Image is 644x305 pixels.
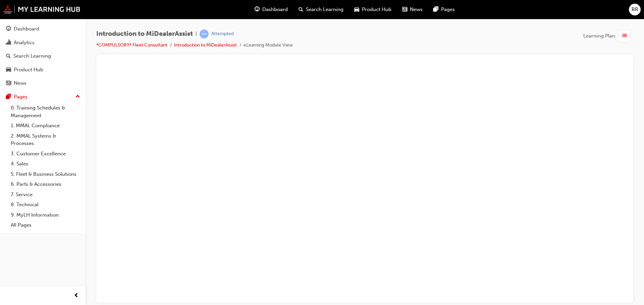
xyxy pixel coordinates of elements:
span: car-icon [354,5,359,14]
span: learningRecordVerb_ATTEMPT-icon [200,29,209,39]
div: Pages [14,93,28,101]
a: car-iconProduct Hub [349,3,397,16]
span: prev-icon [74,292,79,300]
span: Search Learning [306,6,343,13]
div: Search Learning [13,52,51,60]
button: Pages [3,91,83,103]
img: mmal [3,5,80,14]
a: 5. Fleet & Business Solutions [8,169,83,179]
a: 3. Customer Excellence [8,149,83,159]
a: 0. Training Schedules & Management [8,103,83,121]
a: news-iconNews [397,3,428,16]
a: 9. MyLH Information [8,210,83,220]
span: guage-icon [255,5,260,14]
div: News [14,79,26,87]
span: guage-icon [6,26,11,32]
button: RR [629,4,641,15]
span: news-icon [402,5,407,14]
a: Search Learning [3,50,83,62]
div: Product Hub [14,66,43,74]
span: list-icon [622,32,627,40]
span: search-icon [299,5,303,14]
a: 4. Sales [8,159,83,169]
a: Dashboard [3,23,83,35]
span: Learning Plan [583,32,615,40]
a: Introduction to MiDealerAssist [174,42,237,48]
a: Product Hub [3,64,83,76]
span: pages-icon [433,5,438,14]
a: 1. MMAL Compliance [8,121,83,131]
a: *COMPULSORY* Fleet Consultant [96,42,167,48]
div: Attempted [211,31,234,37]
a: News [3,77,83,89]
a: pages-iconPages [428,3,460,16]
a: All Pages [8,220,83,230]
li: eLearning Module View [244,42,293,49]
span: up-icon [75,92,80,101]
span: Dashboard [262,6,288,13]
button: Learning Plan [583,29,633,42]
span: News [410,6,423,13]
div: Dashboard [14,25,39,33]
a: Analytics [3,36,83,49]
span: chart-icon [6,40,11,46]
span: Product Hub [362,6,391,13]
span: RR [632,6,638,13]
div: Analytics [14,39,35,47]
span: | [196,30,197,38]
a: 6. Parts & Accessories [8,179,83,189]
a: 8. Technical [8,200,83,210]
span: Pages [441,6,455,13]
a: 2. MMAL Systems & Processes [8,131,83,149]
span: pages-icon [6,94,11,100]
span: search-icon [6,53,11,59]
span: Introduction to MiDealerAssist [96,30,193,38]
button: DashboardAnalyticsSearch LearningProduct HubNews [3,21,83,91]
a: search-iconSearch Learning [293,3,349,16]
a: guage-iconDashboard [249,3,293,16]
span: news-icon [6,80,11,86]
a: 7. Service [8,189,83,200]
span: car-icon [6,67,11,73]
